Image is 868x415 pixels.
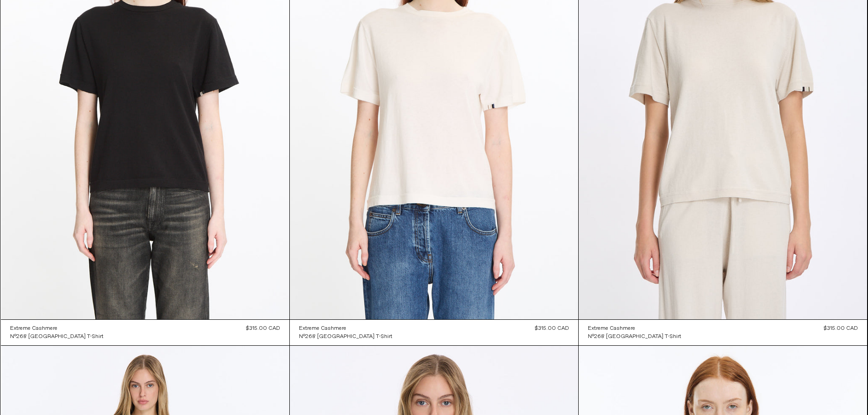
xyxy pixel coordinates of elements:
[588,333,681,341] a: N°268 [GEOGRAPHIC_DATA] T-Shirt
[299,324,392,333] a: Extreme Cashmere
[10,324,103,333] a: Extreme Cashmere
[299,325,346,333] div: Extreme Cashmere
[10,333,103,341] a: N°268 [GEOGRAPHIC_DATA] T-Shirt
[299,333,392,341] a: N°268 [GEOGRAPHIC_DATA] T-Shirt
[824,324,858,333] div: $315.00 CAD
[588,325,635,333] div: Extreme Cashmere
[10,325,57,333] div: Extreme Cashmere
[535,324,569,333] div: $315.00 CAD
[246,324,280,333] div: $315.00 CAD
[588,324,681,333] a: Extreme Cashmere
